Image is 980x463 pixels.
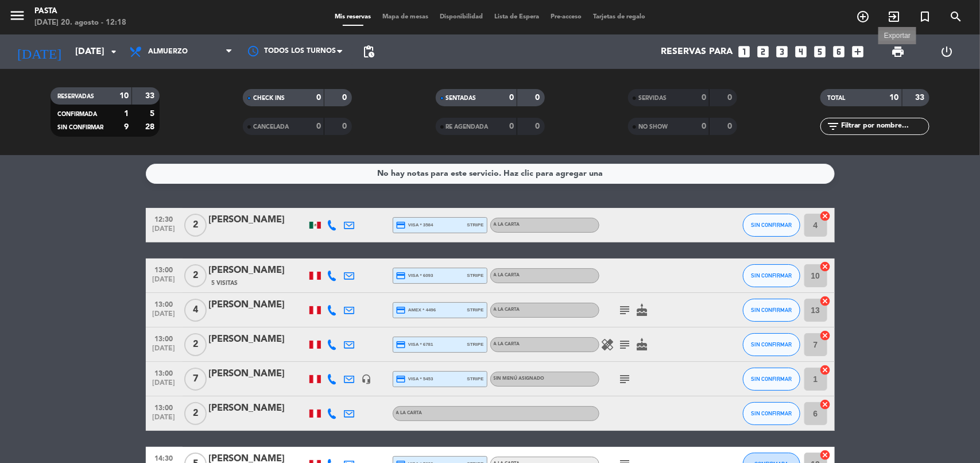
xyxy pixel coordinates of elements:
i: headset_mic [362,374,372,384]
span: 12:30 [150,212,179,225]
button: menu [9,7,26,28]
span: Disponibilidad [434,14,489,20]
span: 2 [184,402,207,425]
div: Pasta [34,6,126,17]
div: LOG OUT [923,34,971,69]
i: credit_card [396,305,406,315]
strong: 33 [145,92,157,100]
span: SIN CONFIRMAR [751,341,792,348]
i: cancel [820,399,831,410]
div: No hay notas para este servicio. Haz clic para agregar una [377,167,603,180]
span: A la carta [494,273,520,277]
span: [DATE] [150,225,179,238]
span: stripe [467,341,484,348]
span: TOTAL [827,95,845,101]
span: 2 [184,333,207,356]
span: stripe [467,306,484,314]
span: RESERVADAS [57,94,94,99]
strong: 9 [124,123,129,131]
span: pending_actions [362,45,375,59]
div: [PERSON_NAME] [209,401,307,416]
strong: 0 [316,94,321,102]
span: A la carta [494,307,520,312]
i: add_box [851,44,866,59]
span: 13:00 [150,331,179,345]
span: 13:00 [150,297,179,310]
strong: 0 [727,94,734,102]
strong: 33 [916,94,927,102]
strong: 0 [535,94,542,102]
span: [DATE] [150,379,179,392]
button: SIN CONFIRMAR [743,368,800,391]
button: SIN CONFIRMAR [743,299,800,322]
i: add_circle_outline [856,10,870,24]
span: CHECK INS [253,95,285,101]
span: visa * 5453 [396,374,433,384]
span: 13:00 [150,400,179,414]
i: looks_5 [813,44,828,59]
span: CONFIRMADA [57,111,97,117]
span: 13:00 [150,263,179,276]
i: credit_card [396,374,406,384]
span: visa * 6093 [396,271,433,281]
span: 7 [184,368,207,391]
span: [DATE] [150,276,179,289]
span: SIN CONFIRMAR [751,410,792,416]
i: cancel [820,295,831,307]
span: A la carta [494,222,520,227]
span: 2 [184,264,207,287]
span: visa * 3584 [396,220,433,230]
span: stripe [467,375,484,383]
span: 5 Visitas [212,279,238,288]
i: looks_one [737,44,752,59]
i: looks_two [756,44,771,59]
i: cake [636,338,649,352]
div: [PERSON_NAME] [209,263,307,278]
span: A la carta [494,342,520,346]
span: Tarjetas de regalo [587,14,651,20]
i: subject [618,372,632,386]
i: cancel [820,330,831,341]
i: cancel [820,364,831,376]
strong: 0 [316,122,321,130]
strong: 0 [702,122,706,130]
span: print [891,45,905,59]
span: SERVIDAS [638,95,667,101]
strong: 28 [145,123,157,131]
strong: 0 [535,122,542,130]
strong: 10 [119,92,129,100]
i: search [949,10,963,24]
i: cake [636,303,649,317]
i: looks_4 [794,44,809,59]
strong: 0 [343,94,350,102]
span: NO SHOW [638,124,668,130]
i: cancel [820,261,831,272]
strong: 10 [890,94,899,102]
i: credit_card [396,271,406,281]
span: Almuerzo [148,48,188,56]
i: filter_list [826,119,840,133]
span: Sin menú asignado [494,376,545,381]
button: SIN CONFIRMAR [743,402,800,425]
span: 2 [184,214,207,237]
span: Mis reservas [329,14,377,20]
div: [PERSON_NAME] [209,366,307,381]
span: SIN CONFIRMAR [57,125,103,130]
span: SENTADAS [446,95,477,101]
button: SIN CONFIRMAR [743,264,800,287]
div: [PERSON_NAME] [209,332,307,347]
span: SIN CONFIRMAR [751,307,792,313]
span: visa * 6781 [396,339,433,350]
i: subject [618,338,632,352]
span: RE AGENDADA [446,124,489,130]
span: SIN CONFIRMAR [751,272,792,279]
button: SIN CONFIRMAR [743,214,800,237]
span: Pre-acceso [545,14,587,20]
i: exit_to_app [887,10,901,24]
i: looks_6 [832,44,847,59]
i: cancel [820,449,831,461]
span: 13:00 [150,366,179,379]
i: turned_in_not [918,10,932,24]
span: A la carta [396,411,423,415]
div: [DATE] 20. agosto - 12:18 [34,17,126,29]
